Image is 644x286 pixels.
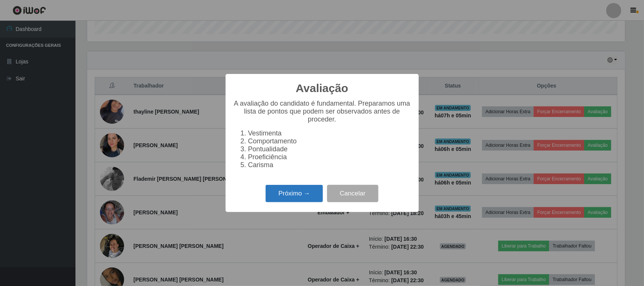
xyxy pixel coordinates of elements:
[233,100,411,123] p: A avaliação do candidato é fundamental. Preparamos uma lista de pontos que podem ser observados a...
[248,153,411,161] li: Proeficiência
[248,161,411,169] li: Carisma
[296,81,348,95] h2: Avaliação
[248,145,411,153] li: Pontualidade
[248,137,411,145] li: Comportamento
[266,185,323,203] button: Próximo →
[327,185,378,203] button: Cancelar
[248,129,411,137] li: Vestimenta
